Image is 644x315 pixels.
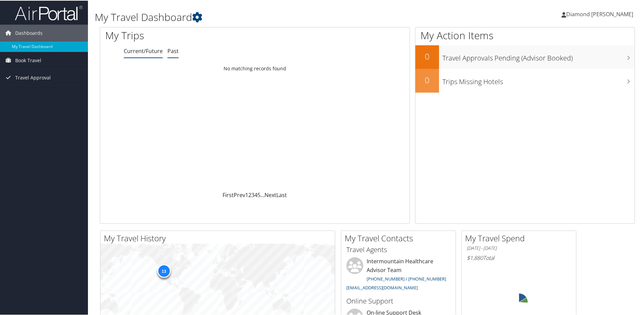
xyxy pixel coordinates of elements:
[95,9,458,24] h1: My Travel Dashboard
[367,275,446,281] a: [PHONE_NUMBER] / [PHONE_NUMBER]
[343,257,454,293] li: Intermountain Healthcare Advisor Team
[257,191,260,198] a: 5
[467,253,483,261] span: $1,880
[415,28,635,42] h1: My Action Items
[264,191,276,198] a: Next
[566,10,633,17] span: Diamond [PERSON_NAME]
[442,49,635,62] h3: Travel Approvals Pending (Advisor Booked)
[105,28,276,42] h1: My Trips
[15,24,43,41] span: Dashboards
[15,4,83,20] img: airportal-logo.png
[345,232,456,243] h2: My Travel Contacts
[15,69,51,86] span: Travel Approval
[442,73,635,86] h3: Trips Missing Hotels
[415,45,635,68] a: 0Travel Approvals Pending (Advisor Booked)
[157,264,170,277] div: 13
[104,232,335,243] h2: My Travel History
[260,191,264,198] span: …
[415,74,439,85] h2: 0
[346,296,451,305] h3: Online Support
[223,191,234,198] a: First
[415,68,635,92] a: 0Trips Missing Hotels
[254,191,257,198] a: 4
[346,244,451,254] h3: Travel Agents
[15,51,41,68] span: Book Travel
[415,50,439,62] h2: 0
[251,191,254,198] a: 3
[167,47,179,54] a: Past
[276,191,287,198] a: Last
[467,244,571,251] h6: [DATE] - [DATE]
[561,3,640,24] a: Diamond [PERSON_NAME]
[234,191,245,198] a: Prev
[346,284,418,290] a: [EMAIL_ADDRESS][DOMAIN_NAME]
[100,62,410,74] td: No matching records found
[467,253,571,261] h6: Total
[248,191,251,198] a: 2
[124,47,163,54] a: Current/Future
[245,191,248,198] a: 1
[465,232,576,243] h2: My Travel Spend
